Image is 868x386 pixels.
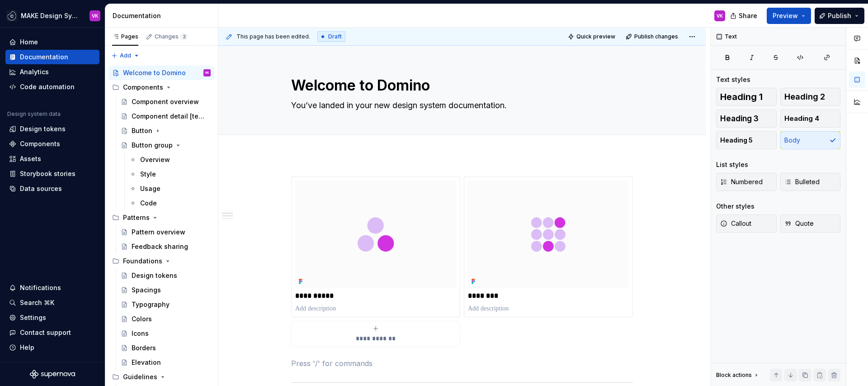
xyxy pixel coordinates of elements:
[5,325,99,340] button: Contact support
[126,167,214,181] a: Style
[784,219,814,228] span: Quote
[117,355,214,370] a: Elevation
[7,110,61,118] div: Design system data
[120,52,131,59] span: Add
[132,300,170,309] div: Typography
[132,228,185,237] div: Pattern overview
[126,152,214,167] a: Overview
[289,75,631,96] textarea: Welcome to Domino
[5,35,99,49] a: Home
[20,283,61,292] div: Notifications
[117,297,214,312] a: Typography
[716,202,755,211] div: Other styles
[132,271,177,280] div: Design tokens
[132,242,188,251] div: Feedback sharing
[123,257,162,266] div: Foundations
[132,358,161,367] div: Elevation
[132,97,199,106] div: Component overview
[123,372,157,381] div: Guidelines
[20,38,38,47] div: Home
[5,181,99,196] a: Data sources
[21,11,79,20] div: MAKE Design System
[720,219,751,228] span: Callout
[717,12,723,19] div: VK
[20,343,34,352] div: Help
[20,313,46,322] div: Settings
[5,310,99,325] a: Settings
[716,88,777,106] button: Heading 1
[132,315,152,324] div: Colors
[30,370,75,379] svg: Supernova Logo
[565,30,619,43] button: Quick preview
[576,33,615,40] span: Quick preview
[716,369,760,381] div: Block actions
[328,33,342,40] span: Draft
[117,95,214,109] a: Component overview
[140,199,157,208] div: Code
[92,12,98,19] div: VK
[2,6,103,25] button: MAKE Design SystemVK
[205,68,209,77] div: VK
[739,11,757,20] span: Share
[108,80,214,95] div: Components
[140,184,160,193] div: Usage
[289,98,631,113] textarea: You’ve landed in your new design system documentation.
[5,65,99,79] a: Analytics
[5,137,99,151] a: Components
[720,136,753,145] span: Heading 5
[108,66,214,80] a: Welcome to DominoVK
[108,49,142,62] button: Add
[140,170,156,179] div: Style
[117,124,214,138] a: Button
[20,154,41,163] div: Assets
[716,110,777,128] button: Heading 3
[5,50,99,64] a: Documentation
[126,181,214,196] a: Usage
[117,109,214,124] a: Component detail [template]
[784,177,820,186] span: Bulleted
[773,11,798,20] span: Preview
[123,68,186,77] div: Welcome to Domino
[5,281,99,295] button: Notifications
[123,213,150,222] div: Patterns
[784,114,819,123] span: Heading 4
[720,114,759,123] span: Heading 3
[132,329,149,338] div: Icons
[20,124,66,133] div: Design tokens
[117,283,214,297] a: Spacings
[132,112,206,121] div: Component detail [template]
[20,298,54,307] div: Search ⌘K
[767,8,811,24] button: Preview
[180,33,188,40] span: 3
[117,268,214,283] a: Design tokens
[5,80,99,94] a: Code automation
[140,155,170,164] div: Overview
[295,181,456,288] img: 07dc1105-b6ff-4368-92b3-676fea3f75f4.png
[108,370,214,384] div: Guidelines
[720,92,763,101] span: Heading 1
[784,92,825,101] span: Heading 2
[815,8,864,24] button: Publish
[5,167,99,181] a: Storybook stories
[716,131,777,149] button: Heading 5
[468,181,629,288] img: cb1c078b-d91b-4e39-bff9-8e64c72b3b53.png
[5,295,99,310] button: Search ⌘K
[117,312,214,326] a: Colors
[6,10,17,21] img: f5634f2a-3c0d-4c0b-9dc3-3862a3e014c7.png
[716,75,750,84] div: Text styles
[5,340,99,355] button: Help
[716,214,777,233] button: Callout
[716,160,748,169] div: List styles
[117,326,214,341] a: Icons
[634,33,678,40] span: Publish changes
[117,239,214,254] a: Feedback sharing
[20,184,62,193] div: Data sources
[623,30,682,43] button: Publish changes
[123,83,163,92] div: Components
[132,286,161,295] div: Spacings
[117,138,214,152] a: Button group
[20,67,49,76] div: Analytics
[716,173,777,191] button: Numbered
[117,225,214,239] a: Pattern overview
